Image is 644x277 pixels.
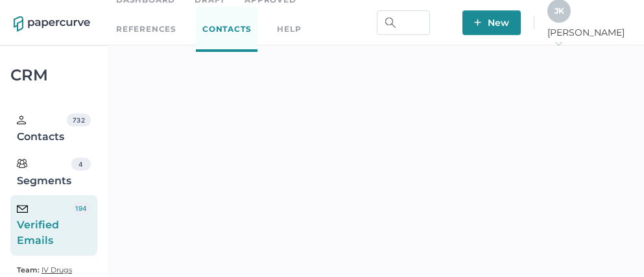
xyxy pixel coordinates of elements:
[17,114,67,145] div: Contacts
[67,114,90,126] div: 732
[72,202,91,215] div: 194
[474,19,481,26] img: plus-white.e19ec114.svg
[555,6,564,16] span: J K
[462,10,521,35] button: New
[14,16,90,32] img: papercurve-logo-colour.7244d18c.svg
[277,22,301,36] div: help
[554,39,563,48] i: arrow_right
[17,202,72,248] div: Verified Emails
[547,27,630,50] span: [PERSON_NAME]
[385,18,396,28] img: search.bf03fe8b.svg
[474,10,509,35] span: New
[17,205,28,213] img: email-icon-black.c777dcea.svg
[116,22,176,36] a: References
[17,115,26,125] img: person.20a629c4.svg
[17,158,71,189] div: Segments
[17,158,27,169] img: segments.b9481e3d.svg
[377,10,430,35] input: Search Workspace
[42,265,72,274] span: IV Drugs
[10,69,97,81] div: CRM
[196,7,257,52] a: Contacts
[71,158,91,171] div: 4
